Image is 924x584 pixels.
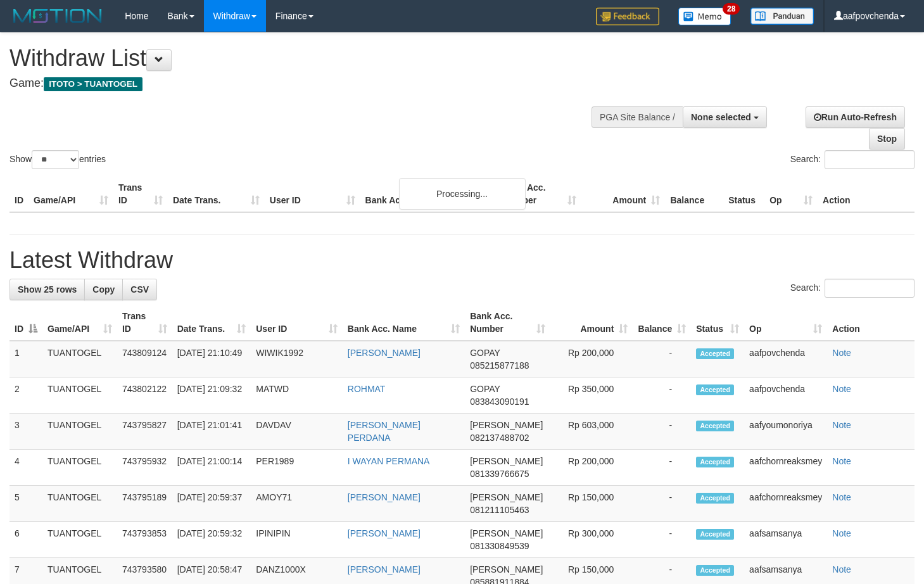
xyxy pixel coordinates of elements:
a: Note [832,384,851,394]
a: Note [832,564,851,574]
td: TUANTOGEL [42,522,117,558]
a: ROHMAT [348,384,386,394]
h1: Withdraw List [9,46,604,71]
td: 743809124 [117,341,172,378]
td: - [633,450,691,486]
a: CSV [122,279,157,300]
a: Stop [869,128,905,149]
td: TUANTOGEL [42,341,117,378]
h4: Game: [9,77,604,90]
img: panduan.png [750,8,814,25]
a: [PERSON_NAME] [348,528,421,538]
td: TUANTOGEL [42,414,117,450]
a: Note [832,420,851,430]
th: Amount [581,176,665,212]
td: AMOY71 [251,486,343,522]
div: PGA Site Balance / [592,106,683,128]
td: 2 [9,378,42,414]
td: aafsamsanya [744,522,827,558]
th: Op: activate to sort column ascending [744,305,827,341]
span: [PERSON_NAME] [470,528,543,538]
th: Amount: activate to sort column ascending [550,305,633,341]
td: aafchornreaksmey [744,486,827,522]
th: Bank Acc. Number: activate to sort column ascending [465,305,550,341]
td: aafchornreaksmey [744,450,827,486]
td: [DATE] 21:10:49 [172,341,251,378]
td: Rp 603,000 [550,414,633,450]
span: None selected [691,112,751,122]
button: None selected [683,106,767,128]
span: Accepted [696,348,734,359]
span: Copy 085215877188 to clipboard [470,360,529,371]
span: 28 [723,3,740,15]
span: Show 25 rows [18,284,77,295]
span: ITOTO > TUANTOGEL [44,77,142,91]
td: TUANTOGEL [42,378,117,414]
span: [PERSON_NAME] [470,420,543,430]
th: User ID [265,176,360,212]
th: Date Trans. [168,176,265,212]
th: Status: activate to sort column ascending [691,305,744,341]
td: TUANTOGEL [42,486,117,522]
span: Copy 081330849539 to clipboard [470,541,529,551]
td: DAVDAV [251,414,343,450]
th: Op [764,176,818,212]
th: User ID: activate to sort column ascending [251,305,343,341]
td: - [633,486,691,522]
td: [DATE] 21:00:14 [172,450,251,486]
td: WIWIK1992 [251,341,343,378]
td: 743795189 [117,486,172,522]
td: 743793853 [117,522,172,558]
td: TUANTOGEL [42,450,117,486]
th: ID [9,176,28,212]
input: Search: [825,150,915,169]
th: Action [827,305,915,341]
label: Search: [790,279,915,298]
a: Copy [84,279,123,300]
img: Button%20Memo.svg [678,8,731,25]
td: Rp 350,000 [550,378,633,414]
td: - [633,414,691,450]
a: [PERSON_NAME] PERDANA [348,420,421,443]
a: Note [832,492,851,502]
span: Copy 081339766675 to clipboard [470,469,529,479]
td: 4 [9,450,42,486]
th: Trans ID: activate to sort column ascending [117,305,172,341]
th: ID: activate to sort column descending [9,305,42,341]
td: Rp 200,000 [550,450,633,486]
span: Accepted [696,421,734,431]
a: Note [832,528,851,538]
td: 5 [9,486,42,522]
th: Date Trans.: activate to sort column ascending [172,305,251,341]
span: [PERSON_NAME] [470,492,543,502]
a: Note [832,348,851,358]
th: Bank Acc. Name: activate to sort column ascending [343,305,465,341]
th: Game/API: activate to sort column ascending [42,305,117,341]
img: MOTION_logo.png [9,6,106,25]
th: Action [818,176,915,212]
span: Copy 081211105463 to clipboard [470,505,529,515]
td: 743795827 [117,414,172,450]
td: [DATE] 21:01:41 [172,414,251,450]
span: Accepted [696,384,734,395]
span: Accepted [696,493,734,504]
span: Accepted [696,565,734,576]
th: Game/API [28,176,113,212]
th: Bank Acc. Number [498,176,581,212]
td: 743802122 [117,378,172,414]
td: 6 [9,522,42,558]
span: Copy 083843090191 to clipboard [470,397,529,407]
a: [PERSON_NAME] [348,564,421,574]
span: Accepted [696,529,734,540]
td: 743795932 [117,450,172,486]
a: [PERSON_NAME] [348,348,421,358]
td: Rp 150,000 [550,486,633,522]
td: Rp 300,000 [550,522,633,558]
td: PER1989 [251,450,343,486]
td: - [633,522,691,558]
td: MATWD [251,378,343,414]
td: aafyoumonoriya [744,414,827,450]
td: 1 [9,341,42,378]
span: [PERSON_NAME] [470,456,543,466]
span: CSV [130,284,149,295]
